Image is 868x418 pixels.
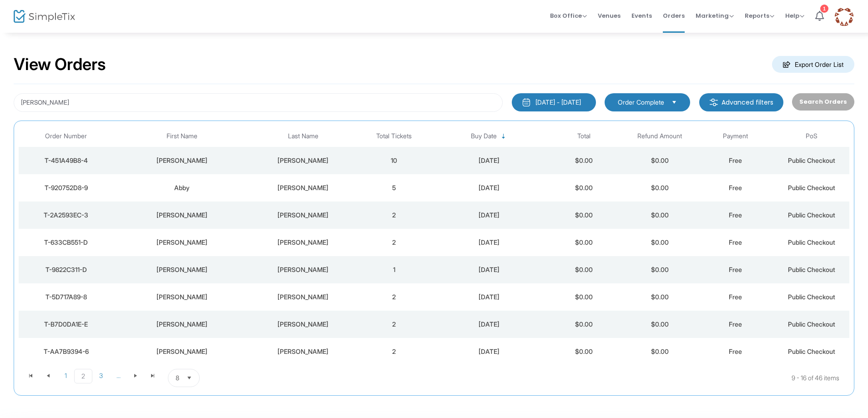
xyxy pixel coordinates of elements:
span: Free [729,156,742,164]
span: Public Checkout [788,266,835,273]
h2: View Orders [14,55,106,75]
div: 8/27/2025 [434,211,544,220]
span: Free [729,293,742,301]
input: Search by name, email, phone, order number, ip address, or last 4 digits of card [14,93,503,112]
td: 1 [356,256,432,283]
button: Select [183,369,196,387]
div: Abby [116,183,247,192]
div: [DATE] - [DATE] [535,98,581,107]
td: $0.00 [622,338,698,365]
td: $0.00 [546,147,622,174]
span: Box Office [550,11,587,20]
td: $0.00 [622,256,698,283]
div: Levinson [252,265,354,274]
td: $0.00 [622,201,698,229]
div: Levinson [252,211,354,220]
div: David [116,292,247,302]
span: Go to the first page [27,372,35,379]
span: Page 1 [57,369,74,383]
div: 8/27/2025 [434,183,544,192]
span: Free [729,320,742,328]
span: Public Checkout [788,156,835,164]
div: 8/19/2025 [434,320,544,329]
td: 2 [356,201,432,229]
td: $0.00 [546,311,622,338]
span: Sortable [500,133,507,140]
div: T-920752D8-9 [21,183,111,192]
th: Total Tickets [356,126,432,147]
div: T-AA7B9394-6 [21,347,111,356]
td: $0.00 [622,283,698,311]
div: David [116,211,247,220]
img: filter [709,98,718,107]
span: Free [729,347,742,355]
m-button: Advanced filters [699,93,783,111]
div: Levin [252,347,354,356]
span: Order Complete [618,98,664,107]
div: T-5D717A89-8 [21,292,111,302]
span: Go to the first page [22,369,40,383]
button: [DATE] - [DATE] [512,93,596,111]
div: David [116,265,247,274]
div: 8/19/2025 [434,347,544,356]
div: Levinson [252,238,354,247]
div: T-633CB551-D [21,238,111,247]
span: Marketing [696,11,734,20]
div: Dianne [116,156,247,165]
td: 2 [356,229,432,256]
span: Go to the last page [149,372,156,379]
div: Data table [19,126,849,365]
span: 8 [176,373,179,383]
div: 8/28/2025 [434,156,544,165]
span: Public Checkout [788,238,835,246]
span: Reports [745,11,774,20]
m-button: Export Order List [772,56,854,73]
td: $0.00 [546,283,622,311]
td: 10 [356,147,432,174]
div: T-2A2593EC-3 [21,211,111,220]
span: Help [785,11,804,20]
td: 2 [356,311,432,338]
span: Public Checkout [788,211,835,219]
div: Levine [252,183,354,192]
td: $0.00 [546,229,622,256]
span: Go to the previous page [45,372,52,379]
span: PoS [806,132,818,140]
span: Page 4 [110,369,127,383]
span: Free [729,184,742,191]
span: Payment [723,132,748,140]
div: Levine [252,156,354,165]
td: 5 [356,174,432,201]
th: Refund Amount [622,126,698,147]
td: $0.00 [622,147,698,174]
span: Public Checkout [788,347,835,355]
div: Ginny [116,347,247,356]
span: Public Checkout [788,320,835,328]
td: $0.00 [546,174,622,201]
div: 8/27/2025 [434,265,544,274]
td: $0.00 [546,338,622,365]
span: Free [729,238,742,246]
span: Free [729,211,742,219]
span: Go to the next page [132,372,139,379]
div: David [116,238,247,247]
th: Total [546,126,622,147]
span: Venues [598,4,621,27]
div: 8/27/2025 [434,292,544,302]
div: Ginny [116,320,247,329]
span: Page 3 [92,369,110,383]
span: Free [729,266,742,273]
div: T-B7D0DA1E-E [21,320,111,329]
div: 8/27/2025 [434,238,544,247]
div: 1 [820,5,828,13]
div: T-451A49B8-4 [21,156,111,165]
span: Public Checkout [788,293,835,301]
span: Go to the previous page [40,369,57,383]
span: Order Number [45,132,87,140]
span: Events [631,4,652,27]
span: Public Checkout [788,184,835,191]
td: $0.00 [622,229,698,256]
div: T-9822C311-D [21,265,111,274]
span: Buy Date [471,132,497,140]
span: Go to the next page [127,369,144,383]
